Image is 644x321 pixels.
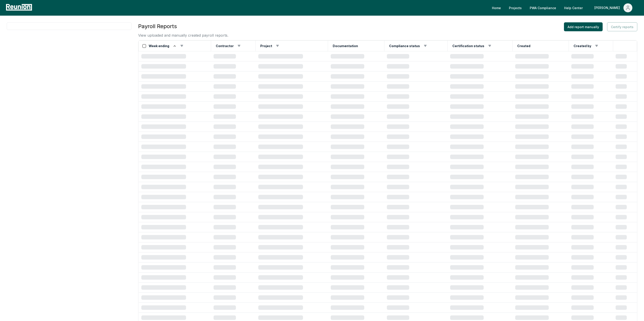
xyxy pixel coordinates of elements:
[138,33,228,38] p: View uploaded and manually created payroll reports.
[388,42,421,50] button: Compliance status
[564,22,603,31] button: Add report manually
[516,42,531,50] button: Created
[488,3,504,12] a: Home
[573,42,592,50] button: Created by
[594,3,622,12] div: [PERSON_NAME]
[488,3,640,12] nav: Main
[215,42,235,50] button: Contractor
[561,3,586,12] a: Help Center
[505,3,525,12] a: Projects
[526,3,560,12] a: PWA Compliance
[259,42,273,50] button: Project
[332,42,359,50] button: Documentation
[591,3,636,12] button: [PERSON_NAME]
[138,22,228,30] h3: Payroll Reports
[148,42,177,50] button: Week ending
[451,42,485,50] button: Certification status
